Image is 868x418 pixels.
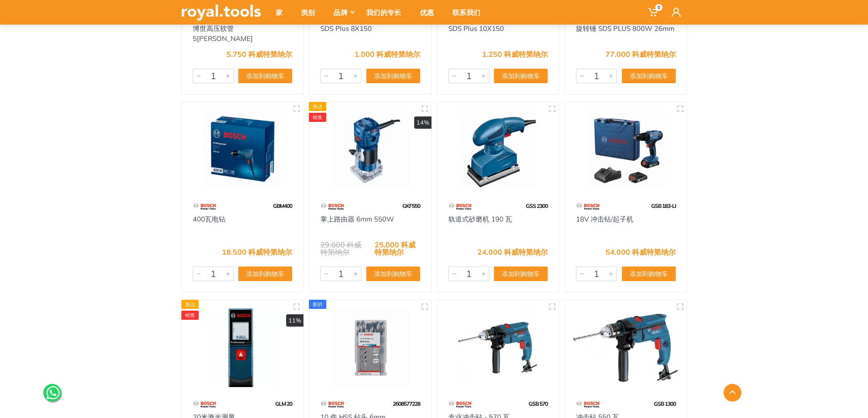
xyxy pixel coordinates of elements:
button: 添加到购物车 [366,267,420,281]
font: 24.000 科威特第纳尔 [478,247,548,257]
img: Royal Tools - 18V 冲击钻/起子机 [573,111,678,189]
font: GKF550 [402,202,420,209]
font: 添加到购物车 [374,270,412,278]
a: 旋转锤 SDS PLUS 800W 26mm [576,24,674,33]
img: Royal Tools - 专业冲击钻 - 570 瓦 [446,308,551,387]
font: 1.000 科威特第纳尔 [354,50,420,59]
img: Royal Tools - 轨道式砂磨机 190 W [446,111,551,189]
a: SDS Plus 8X150 [320,24,372,33]
font: 品牌 [334,8,348,17]
font: 77.000 科威特第纳尔 [606,50,676,59]
font: GSB 1300 [654,400,676,407]
button: 添加到购物车 [366,69,420,83]
font: 11% [288,317,301,324]
button: 添加到购物车 [622,267,676,281]
a: 轨道式砂磨机 190 瓦 [448,215,512,223]
font: 销售 [313,114,323,121]
img: 55.webp [320,396,344,412]
img: 皇家工具 - 400 瓦钻机 [190,111,295,189]
font: 销售 [185,312,195,318]
img: 55.webp [320,198,344,214]
font: GSB 570 [529,400,548,407]
font: 新的 [313,301,323,307]
font: 1.250 科威特第纳尔 [482,50,548,59]
font: GSS 2300 [526,202,548,209]
font: 添加到购物车 [630,270,668,278]
font: 家 [276,8,282,17]
font: 添加到购物车 [630,72,668,80]
font: 我们的专长 [366,8,401,17]
img: 55.webp [193,396,217,412]
font: GLM 20 [275,400,292,407]
img: 皇家工具 - 冲击钻 550 瓦 [573,308,678,387]
button: 添加到购物车 [238,267,292,281]
font: 类别 [301,8,315,17]
font: 优惠 [420,8,434,17]
a: SDS Plus 10X150 [448,24,504,33]
img: Royal Tools - 10 件套 HSS 钻头 6 毫米 [318,308,423,387]
button: 添加到购物车 [494,69,548,83]
img: 55.webp [448,396,473,412]
font: 表达 [185,301,195,307]
a: 掌上路由器 6mm 550W [320,215,394,223]
button: 添加到购物车 [238,69,292,83]
font: GSB 183-LI [651,202,676,209]
button: 添加到购物车 [622,69,676,83]
font: 添加到购物车 [502,72,540,80]
img: royal.tools 徽标 [181,5,261,20]
img: 55.webp [576,198,600,214]
font: 2608577228 [393,400,420,407]
img: Royal Tools - 20米激光测量仪 [190,308,295,387]
font: GBM400 [273,202,292,209]
font: 5.750 科威特第纳尔 [226,50,292,59]
font: 18.500 科威特第纳尔 [222,247,292,257]
img: 55.webp [448,198,473,214]
a: 18V 冲击钻/起子机 [576,215,633,223]
font: 添加到购物车 [246,72,284,80]
font: 联系我们 [452,8,480,17]
img: 55.webp [193,198,217,214]
font: 0 [657,5,660,10]
font: 14% [416,119,429,126]
img: 55.webp [576,396,600,412]
font: 添加到购物车 [246,270,284,278]
font: 添加到购物车 [374,72,412,80]
font: 29.000 科威特第纳尔 [320,240,361,257]
font: 54.000 科威特第纳尔 [606,247,676,257]
font: 25,000 科威特第纳尔 [375,240,416,257]
font: 表达 [313,103,323,110]
img: Royal Tools - 掌上路由器 6mm 550W [318,111,423,189]
a: 400瓦电钻 [193,215,226,223]
button: 添加到购物车 [494,267,548,281]
font: 添加到购物车 [502,270,540,278]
